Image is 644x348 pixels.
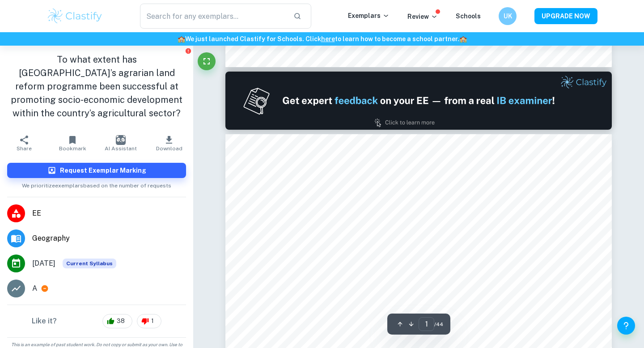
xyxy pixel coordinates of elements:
[185,47,191,54] button: Report issue
[32,208,186,219] span: EE
[60,166,146,175] h6: Request Exemplar Marking
[32,283,37,294] p: A
[2,34,642,44] h6: We just launched Clastify for Schools. Click to learn how to become a school partner.
[48,131,97,156] button: Bookmark
[32,258,55,269] span: [DATE]
[17,145,32,152] span: Share
[178,35,185,42] span: 🏫
[63,259,116,268] span: Current Syllabus
[499,7,517,25] button: UK
[198,52,216,70] button: Fullscreen
[59,145,86,152] span: Bookmark
[145,131,193,156] button: Download
[321,35,335,42] a: here
[32,233,186,244] span: Geography
[146,317,159,326] span: 1
[503,11,513,21] h6: UK
[348,11,390,21] p: Exemplars
[47,7,103,25] img: Clastify logo
[137,314,161,328] div: 1
[617,317,635,335] button: Help and Feedback
[102,314,132,328] div: 38
[112,317,130,326] span: 38
[105,145,137,152] span: AI Assistant
[140,4,286,29] input: Search for any exemplars...
[407,12,438,21] p: Review
[22,178,171,190] span: We prioritize exemplars based on the number of requests
[434,320,443,328] span: / 44
[7,163,186,178] button: Request Exemplar Marking
[156,145,182,152] span: Download
[63,259,116,268] div: This exemplar is based on the current syllabus. Feel free to refer to it for inspiration/ideas wh...
[459,35,467,42] span: 🏫
[534,8,597,24] button: UPGRADE NOW
[116,135,126,145] img: AI Assistant
[32,316,57,327] h6: Like it?
[225,72,612,130] img: Ad
[456,13,481,20] a: Schools
[7,53,186,120] h1: To what extent has [GEOGRAPHIC_DATA]’s agrarian land reform programme been successful at promotin...
[97,131,145,156] button: AI Assistant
